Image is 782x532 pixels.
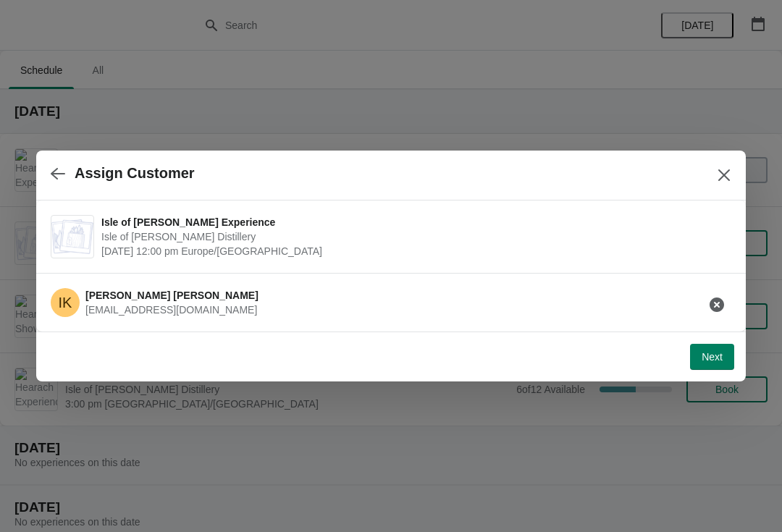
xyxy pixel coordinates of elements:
h2: Assign Customer [75,165,195,182]
span: Isle of [PERSON_NAME] Distillery [101,229,724,244]
span: [PERSON_NAME] [PERSON_NAME] [85,290,258,301]
img: Isle of Harris Gin Experience | Isle of Harris Distillery | September 5 | 12:00 pm Europe/London [51,219,93,254]
span: Next [702,351,723,363]
text: IK [59,295,73,311]
span: Isle of [PERSON_NAME] Experience [101,215,724,229]
span: Irene [51,288,80,317]
button: Close [711,162,737,188]
span: [DATE] 12:00 pm Europe/[GEOGRAPHIC_DATA] [101,244,724,258]
span: [EMAIL_ADDRESS][DOMAIN_NAME] [85,304,257,316]
button: Next [690,344,734,370]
